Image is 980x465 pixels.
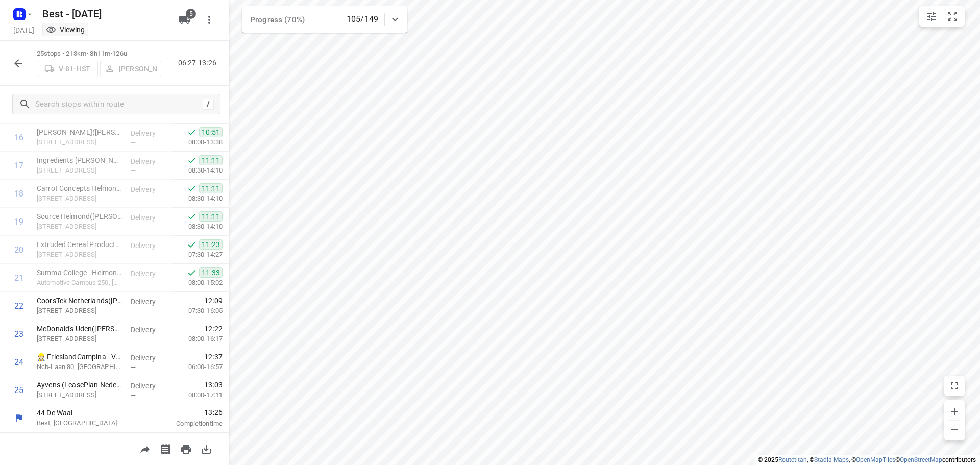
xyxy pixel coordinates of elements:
span: 126u [112,50,127,57]
p: Delivery [131,297,168,307]
p: 👷🏻 FrieslandCampina - Veghel(Frank Laven) [37,352,122,362]
span: Download route [196,444,216,453]
button: Fit zoom [942,6,963,27]
input: Search stops within route [35,96,203,112]
p: Delivery [131,184,168,194]
p: Best, [GEOGRAPHIC_DATA] [37,418,143,428]
div: 16 [14,133,23,142]
span: 12:37 [204,352,223,362]
p: Delivery [131,240,168,251]
button: 5 [175,10,195,30]
span: 11:11 [199,155,223,165]
div: 24 [14,357,23,367]
div: 20 [14,245,23,255]
p: [STREET_ADDRESS] [37,306,122,316]
div: 21 [14,273,23,283]
span: 13:26 [155,407,223,418]
p: [STREET_ADDRESS] [37,193,122,204]
p: Carrot Concepts Helmond(Jeanne van der Burgt) [37,183,122,193]
svg: Done [187,211,197,222]
p: Ayvens (LeasePlan Nederland) - Veghel(Marion Post / Cecil Jacoba Josso ) [37,380,122,390]
p: Delivery [131,268,168,279]
span: Print shipping labels [155,444,176,453]
p: McDonald's Uden(Michael Schakel) [37,324,122,334]
span: — [131,251,136,259]
a: Stadia Maps [814,456,849,463]
p: [STREET_ADDRESS] [37,250,122,260]
a: Routetitan [778,456,807,463]
p: Delivery [131,212,168,223]
p: CoorsTek Netherlands(Mirjam Reijbroek) [37,296,122,306]
span: 11:33 [199,267,223,278]
span: • [110,50,112,57]
p: 08:30-14:10 [172,193,223,204]
span: 11:11 [199,211,223,222]
p: [STREET_ADDRESS] [37,334,122,344]
p: Hema - Deurne(Francis van de Linden) [37,127,122,137]
span: — [131,139,136,146]
div: 19 [14,217,23,227]
span: Print route [176,444,196,453]
p: 06:27-13:26 [178,58,220,68]
p: 25 stops • 213km • 8h11m [37,49,161,59]
span: — [131,363,136,371]
span: 12:09 [204,296,223,306]
div: Progress (70%)105/149 [242,6,407,33]
p: [STREET_ADDRESS] [37,222,122,232]
p: Ingredients Helmond(Jeanne van der Burgt) [37,155,122,165]
div: 17 [14,161,23,170]
span: 11:23 [199,239,223,250]
p: 06:00-16:57 [172,362,223,372]
svg: Done [187,155,197,165]
svg: Done [187,267,197,278]
p: Delivery [131,353,168,363]
div: 22 [14,301,23,311]
div: You are currently in view mode. To make any changes, go to edit project. [46,25,85,35]
p: Delivery [131,128,168,138]
button: Map settings [921,6,942,27]
span: — [131,335,136,343]
p: Extruded Cereal Products B.V.(Melissa Weijers) [37,239,122,250]
span: 10:51 [199,127,223,137]
a: OpenStreetMap [900,456,942,463]
span: 11:11 [199,183,223,193]
p: 08:00-16:17 [172,334,223,344]
span: Progress (70%) [250,15,305,25]
span: — [131,307,136,315]
p: Delivery [131,381,168,391]
span: 5 [186,9,196,19]
p: 105/149 [347,13,378,26]
p: Completion time [155,419,223,429]
span: Share route [135,444,155,453]
span: 12:22 [204,324,223,334]
p: 08:00-17:11 [172,390,223,400]
span: — [131,223,136,231]
p: 08:30-14:10 [172,222,223,232]
p: Delivery [131,325,168,335]
li: © 2025 , © , © © contributors [758,456,976,463]
div: 18 [14,189,23,199]
span: — [131,195,136,203]
p: 08:00-13:38 [172,137,223,148]
span: — [131,167,136,175]
p: [STREET_ADDRESS] [37,165,122,176]
span: — [131,391,136,399]
p: Source Helmond(Jeanne van der Burgt) [37,211,122,222]
div: / [203,99,214,110]
p: [STREET_ADDRESS] [37,137,122,148]
p: Summa College - Helmond(Renate Huijnen) [37,267,122,278]
p: Ncb-Laan 80, [GEOGRAPHIC_DATA] [37,362,122,372]
div: 23 [14,329,23,339]
button: More [199,10,219,30]
a: OpenMapTiles [856,456,895,463]
p: Automotive Campus 250, Helmond [37,278,122,288]
div: 25 [14,385,23,395]
div: small contained button group [919,6,965,27]
svg: Done [187,183,197,193]
p: 07:30-14:27 [172,250,223,260]
p: Delivery [131,156,168,166]
p: 08:00-15:02 [172,278,223,288]
svg: Done [187,239,197,250]
span: — [131,279,136,287]
p: 07:30-16:05 [172,306,223,316]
